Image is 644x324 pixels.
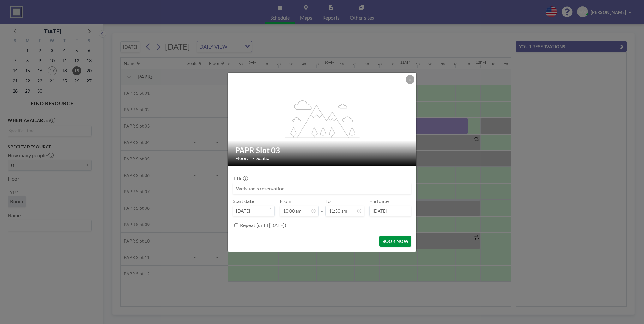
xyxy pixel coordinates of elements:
[235,146,409,155] h2: PAPR Slot 03
[253,156,255,160] span: •
[280,198,291,204] label: From
[379,236,411,247] button: BOOK NOW
[235,155,251,161] span: Floor: -
[285,100,360,138] g: flex-grow: 1.2;
[233,198,254,204] label: Start date
[321,200,323,214] span: -
[233,175,247,182] label: Title
[233,183,411,194] input: Weixuan's reservation
[369,198,389,204] label: End date
[325,198,331,204] label: To
[256,155,272,161] span: Seats: -
[240,222,286,228] label: Repeat (until [DATE])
